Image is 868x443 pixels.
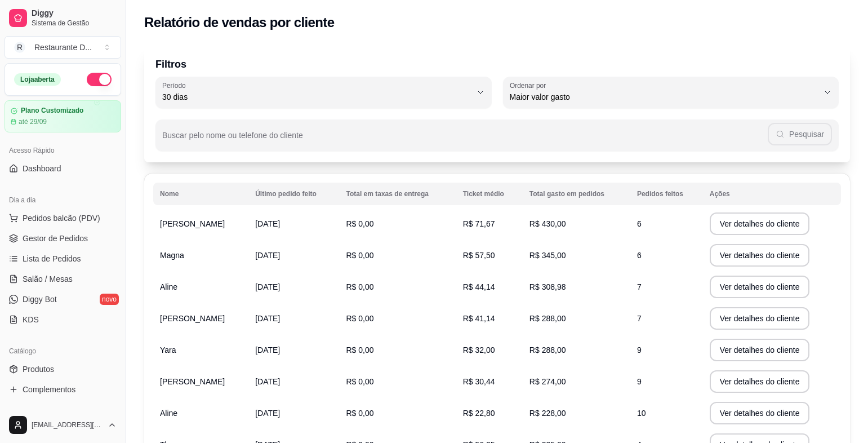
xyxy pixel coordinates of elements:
[463,377,495,386] span: R$ 30,44
[21,107,83,115] article: Plano Customizado
[23,233,88,244] span: Gestor de Pedidos
[153,183,248,205] th: Nome
[248,183,339,205] th: Último pedido feito
[456,183,523,205] th: Ticket médio
[463,409,495,418] span: R$ 22,80
[23,364,54,375] span: Produtos
[637,219,642,228] span: 6
[5,342,121,360] div: Catálogo
[23,273,73,285] span: Salão / Mesas
[346,345,373,355] span: R$ 0,00
[5,360,121,378] a: Produtos
[32,420,103,429] span: [EMAIL_ADDRESS][DOMAIN_NAME]
[529,314,566,323] span: R$ 288,00
[160,219,225,228] span: [PERSON_NAME]
[23,253,81,264] span: Lista de Pedidos
[710,307,810,330] button: Ver detalhes do cliente
[162,81,189,90] label: Período
[637,409,646,418] span: 10
[346,282,373,291] span: R$ 0,00
[144,14,335,32] h2: Relatório de vendas por cliente
[346,251,373,260] span: R$ 0,00
[346,377,373,386] span: R$ 0,00
[34,42,92,53] div: Restaurante D ...
[255,282,280,291] span: [DATE]
[255,251,280,260] span: [DATE]
[637,345,642,355] span: 9
[255,345,280,355] span: [DATE]
[503,77,839,108] button: Ordenar porMaior valor gasto
[5,250,121,268] a: Lista de Pedidos
[160,251,184,260] span: Magna
[23,294,57,305] span: Diggy Bot
[160,409,177,418] span: Aline
[19,117,47,126] article: até 29/09
[529,251,566,260] span: R$ 345,00
[5,5,121,32] a: DiggySistema de Gestão
[463,345,495,355] span: R$ 32,00
[529,345,566,355] span: R$ 288,00
[155,56,839,72] p: Filtros
[710,370,810,393] button: Ver detalhes do cliente
[14,42,25,53] span: R
[23,314,39,325] span: KDS
[5,141,121,160] div: Acesso Rápido
[637,377,642,386] span: 9
[710,244,810,267] button: Ver detalhes do cliente
[5,270,121,288] a: Salão / Mesas
[255,377,280,386] span: [DATE]
[155,77,492,108] button: Período30 dias
[160,282,177,291] span: Aline
[710,402,810,424] button: Ver detalhes do cliente
[630,183,703,205] th: Pedidos feitos
[529,409,566,418] span: R$ 228,00
[523,183,630,205] th: Total gasto em pedidos
[23,384,75,395] span: Complementos
[5,191,121,209] div: Dia a dia
[5,100,121,132] a: Plano Customizadoaté 29/09
[529,219,566,228] span: R$ 430,00
[162,91,471,103] span: 30 dias
[162,134,768,145] input: Buscar pelo nome ou telefone do cliente
[5,290,121,308] a: Diggy Botnovo
[160,345,176,355] span: Yara
[463,282,495,291] span: R$ 44,14
[510,91,819,103] span: Maior valor gasto
[160,377,225,386] span: [PERSON_NAME]
[637,314,642,323] span: 7
[160,314,225,323] span: [PERSON_NAME]
[5,311,121,329] a: KDS
[346,409,373,418] span: R$ 0,00
[5,411,121,438] button: [EMAIL_ADDRESS][DOMAIN_NAME]
[255,409,280,418] span: [DATE]
[23,212,100,224] span: Pedidos balcão (PDV)
[5,380,121,398] a: Complementos
[463,219,495,228] span: R$ 71,67
[703,183,841,205] th: Ações
[255,314,280,323] span: [DATE]
[339,183,456,205] th: Total em taxas de entrega
[529,282,566,291] span: R$ 308,98
[463,251,495,260] span: R$ 57,50
[5,209,121,227] button: Pedidos balcão (PDV)
[5,229,121,247] a: Gestor de Pedidos
[637,251,642,260] span: 6
[529,377,566,386] span: R$ 274,00
[346,314,373,323] span: R$ 0,00
[32,8,117,19] span: Diggy
[14,73,61,86] div: Loja aberta
[23,163,61,174] span: Dashboard
[710,339,810,361] button: Ver detalhes do cliente
[463,314,495,323] span: R$ 41,14
[5,36,121,59] button: Select a team
[710,212,810,235] button: Ver detalhes do cliente
[255,219,280,228] span: [DATE]
[5,160,121,178] a: Dashboard
[87,73,112,86] button: Alterar Status
[510,81,550,90] label: Ordenar por
[710,276,810,298] button: Ver detalhes do cliente
[346,219,373,228] span: R$ 0,00
[32,19,117,28] span: Sistema de Gestão
[637,282,642,291] span: 7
